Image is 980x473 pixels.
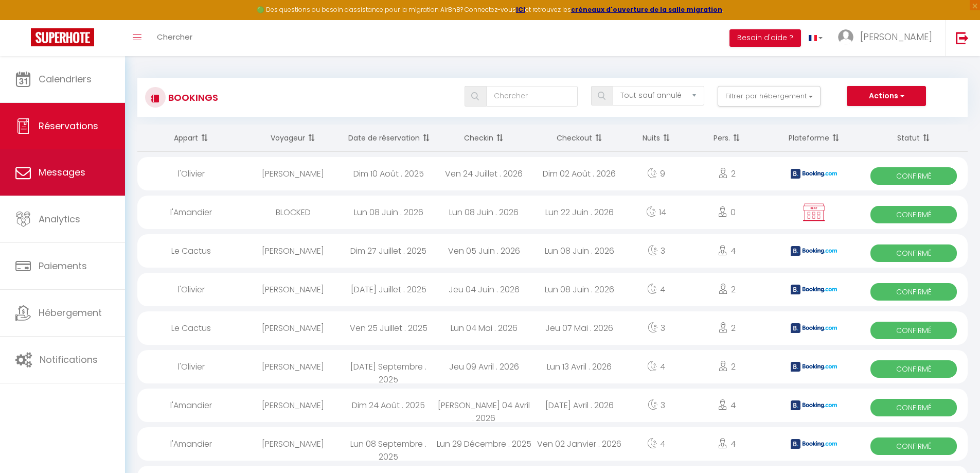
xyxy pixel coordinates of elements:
span: Paiements [39,259,87,272]
span: Calendriers [39,73,92,85]
th: Sort by channel [769,125,860,152]
button: Filtrer par hébergement [718,86,821,107]
h3: Bookings [166,86,218,109]
span: Messages [39,166,85,179]
img: logout [956,31,969,44]
img: Super Booking [31,28,94,46]
span: Analytics [39,213,80,225]
th: Sort by rentals [137,125,245,152]
th: Sort by nights [627,125,685,152]
th: Sort by status [860,125,968,152]
th: Sort by checkout [532,125,628,152]
button: Besoin d'aide ? [729,29,801,47]
th: Sort by checkin [436,125,532,152]
a: ... [PERSON_NAME] [830,20,945,56]
a: ICI [516,5,525,14]
button: Ouvrir le widget de chat LiveChat [8,4,39,35]
span: Hébergement [39,306,102,319]
img: ... [838,29,853,45]
a: créneaux d'ouverture de la salle migration [571,5,722,14]
th: Sort by guest [245,125,341,152]
input: Chercher [486,86,578,107]
span: [PERSON_NAME] [860,30,932,43]
th: Sort by booking date [341,125,436,152]
a: Chercher [149,20,200,56]
span: Réservations [39,119,98,132]
th: Sort by people [685,125,768,152]
span: Chercher [157,31,192,42]
span: Notifications [40,353,98,366]
button: Actions [847,86,926,107]
iframe: Chat [936,427,972,465]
